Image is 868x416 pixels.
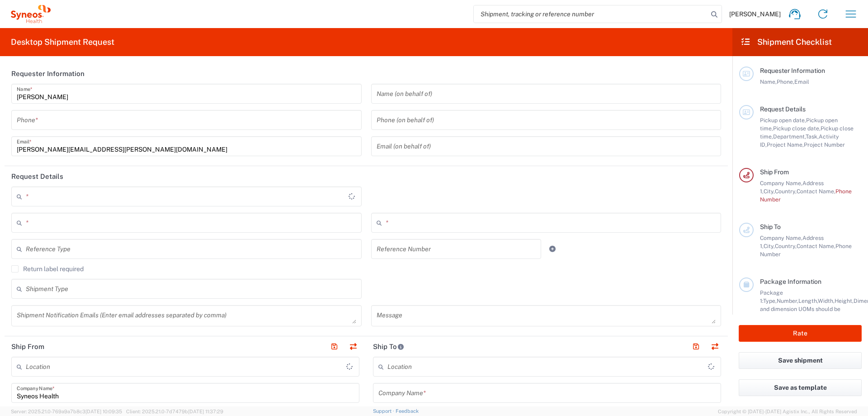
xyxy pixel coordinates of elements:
span: City, [764,243,775,249]
span: Project Number [804,141,845,148]
label: Return label required [11,265,84,273]
span: Pickup open date, [760,117,806,124]
h2: Request Details [11,172,63,181]
span: Country, [775,188,797,195]
span: Department, [773,133,806,140]
h2: Requester Information [11,69,85,78]
span: Project Name, [767,141,804,148]
span: Task, [806,133,819,140]
span: Country, [775,243,797,249]
span: Should have valid content(s) [788,314,862,320]
a: Support [373,408,396,414]
h2: Ship To [373,342,404,351]
span: Requester Information [760,67,825,74]
span: Phone, [777,78,794,85]
span: [DATE] 11:37:29 [188,409,223,414]
span: Package Information [760,278,821,285]
span: Height, [835,297,854,304]
span: Company Name, [760,180,802,186]
h2: Desktop Shipment Request [11,37,114,48]
button: Save as template [739,379,862,396]
span: Request Details [760,105,806,113]
span: Ship From [760,168,789,176]
span: Type, [763,297,777,304]
span: Client: 2025.21.0-7d7479b [126,409,223,414]
input: Shipment, tracking or reference number [474,5,708,23]
span: Name, [760,78,777,85]
span: Email [794,78,809,85]
span: Width, [818,297,835,304]
span: Company Name, [760,234,802,241]
span: [DATE] 10:09:35 [85,409,122,414]
span: Length, [798,297,818,304]
h2: Ship From [11,342,44,351]
span: Contact Name, [797,188,835,195]
span: Package 1: [760,289,783,304]
h2: Shipment Checklist [741,37,832,48]
span: Contact Name, [797,243,835,249]
button: Save shipment [739,352,862,369]
span: [PERSON_NAME] [729,10,781,18]
span: Copyright © [DATE]-[DATE] Agistix Inc., All Rights Reserved [718,407,857,416]
span: Ship To [760,223,781,230]
span: Number, [777,297,798,304]
a: Add Reference [546,243,559,255]
button: Rate [739,325,862,342]
span: Server: 2025.21.0-769a9a7b8c3 [11,409,122,414]
span: City, [764,188,775,195]
a: Feedback [396,408,419,414]
span: Pickup close date, [773,125,821,132]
